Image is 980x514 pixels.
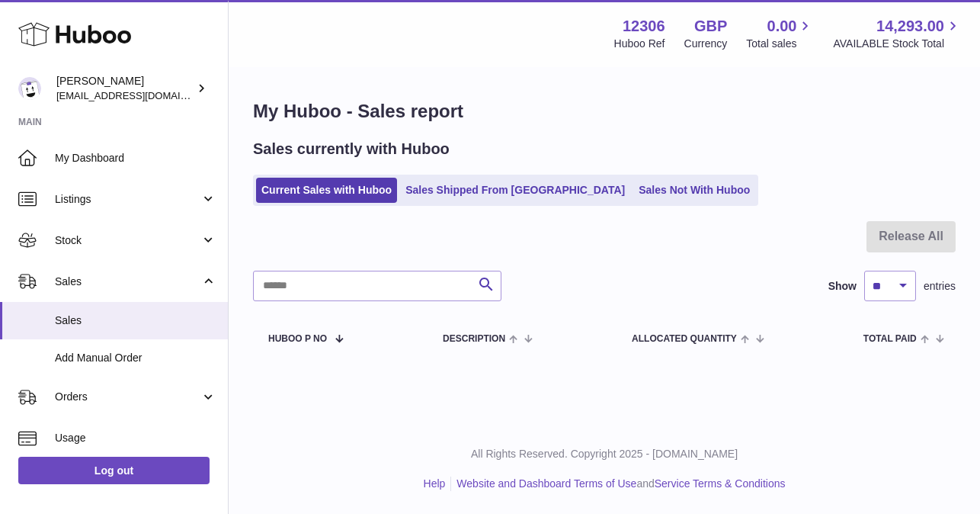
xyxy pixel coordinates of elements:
[456,477,636,490] a: Website and Dashboard Terms of Use
[833,37,962,51] span: AVAILABLE Stock Total
[746,16,814,51] a: 0.00 Total sales
[56,89,224,101] span: [EMAIL_ADDRESS][DOMAIN_NAME]
[876,16,944,37] span: 14,293.00
[746,37,814,51] span: Total sales
[633,178,755,203] a: Sales Not With Huboo
[55,313,216,328] span: Sales
[833,16,962,51] a: 14,293.00 AVAILABLE Stock Total
[18,457,210,484] a: Log out
[55,151,216,165] span: My Dashboard
[828,279,857,294] label: Show
[614,37,665,51] div: Huboo Ref
[253,99,956,124] h1: My Huboo - Sales report
[55,351,216,365] span: Add Manual Order
[400,178,630,203] a: Sales Shipped From [GEOGRAPHIC_DATA]
[694,16,727,37] strong: GBP
[55,431,216,445] span: Usage
[241,447,968,461] p: All Rights Reserved. Copyright 2025 - [DOMAIN_NAME]
[253,139,450,159] h2: Sales currently with Huboo
[924,279,956,294] span: entries
[424,477,446,490] a: Help
[55,233,200,248] span: Stock
[56,74,194,103] div: [PERSON_NAME]
[623,16,665,37] strong: 12306
[632,334,737,344] span: ALLOCATED Quantity
[55,390,200,404] span: Orders
[55,192,200,207] span: Listings
[655,477,786,490] a: Service Terms & Conditions
[256,178,397,203] a: Current Sales with Huboo
[767,16,797,37] span: 0.00
[451,477,785,491] li: and
[684,37,728,51] div: Currency
[55,275,200,289] span: Sales
[863,334,917,344] span: Total paid
[18,77,41,100] img: hello@otect.co
[268,334,327,344] span: Huboo P no
[443,334,505,344] span: Description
